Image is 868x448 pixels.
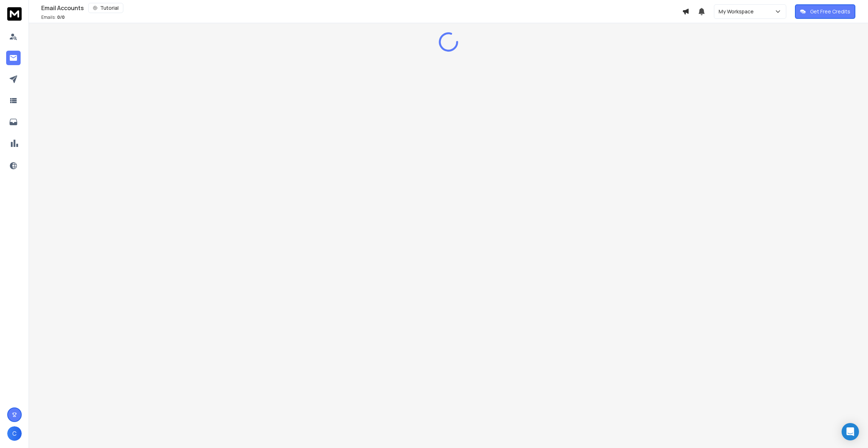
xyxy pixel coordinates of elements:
[7,426,22,441] button: C
[719,8,757,15] p: My Workspace
[842,423,859,440] div: Open Intercom Messenger
[41,3,682,13] div: Email Accounts
[88,3,123,13] button: Tutorial
[41,14,65,20] p: Emails :
[810,8,850,15] p: Get Free Credits
[795,4,855,19] button: Get Free Credits
[57,14,65,20] span: 0 / 0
